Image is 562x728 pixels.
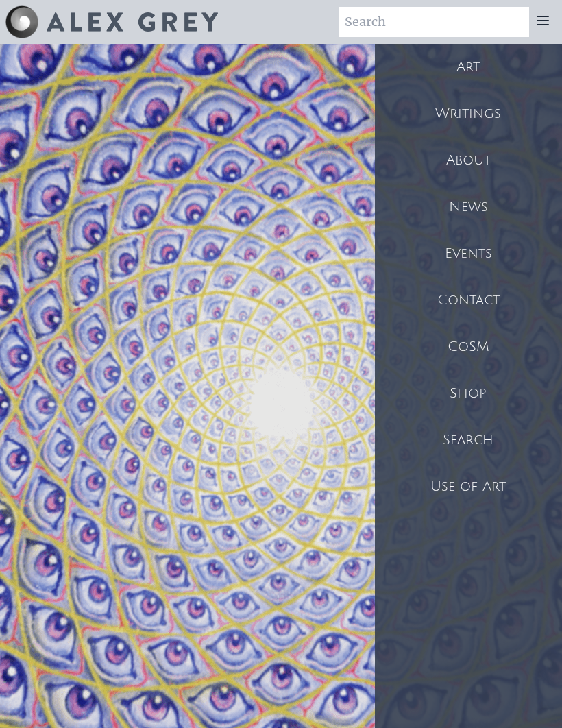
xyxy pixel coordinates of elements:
a: Search [375,417,562,463]
input: Search [339,7,529,37]
a: Contact [375,277,562,324]
a: Writings [375,90,562,137]
a: Shop [375,370,562,417]
a: CoSM [375,324,562,370]
a: Use of Art [375,463,562,510]
a: About [375,137,562,184]
a: Events [375,230,562,277]
a: Art [375,44,562,90]
a: News [375,184,562,230]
